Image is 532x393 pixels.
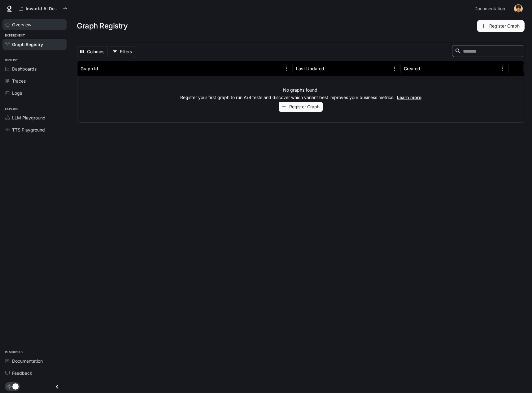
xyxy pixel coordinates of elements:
div: Created [404,66,420,71]
button: All workspaces [16,2,70,15]
span: Overview [12,21,31,28]
h1: Graph Registry [77,20,128,32]
span: Traces [12,78,26,84]
button: Sort [421,64,430,73]
a: Logs [2,88,67,98]
a: LLM Playground [2,112,67,123]
a: Overview [2,19,67,30]
span: TTS Playground [12,127,45,133]
span: Logs [12,90,22,96]
span: Graph Registry [12,41,43,48]
button: Close drawer [50,380,64,393]
button: Menu [282,64,291,73]
img: User avatar [514,4,523,13]
a: Documentation [472,2,510,15]
div: Last Updated [296,66,324,71]
span: LLM Playground [12,114,46,121]
button: Show filters [110,46,135,57]
a: Graph Registry [2,39,67,50]
span: Dark mode toggle [12,383,19,390]
a: Learn more [397,95,421,100]
button: Register Graph [477,20,525,32]
a: Traces [2,76,67,86]
p: Register your first graph to run A/B tests and discover which variant best improves your business... [180,94,421,101]
a: Dashboards [2,63,67,74]
button: User avatar [512,2,525,15]
a: Feedback [2,368,67,378]
div: Search [452,45,524,58]
span: Documentation [474,5,505,13]
button: Menu [498,64,507,73]
button: Sort [325,64,334,73]
button: Select columns [77,46,107,57]
span: Documentation [12,358,43,364]
a: Documentation [2,356,67,366]
span: Dashboards [12,66,37,72]
p: No graphs found. [283,87,319,93]
span: Feedback [12,370,32,376]
button: Sort [99,64,108,73]
a: TTS Playground [2,124,67,135]
button: Menu [390,64,399,73]
div: Graph Id [81,66,98,71]
button: Register Graph [279,102,323,112]
p: Inworld AI Demos [26,6,60,11]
